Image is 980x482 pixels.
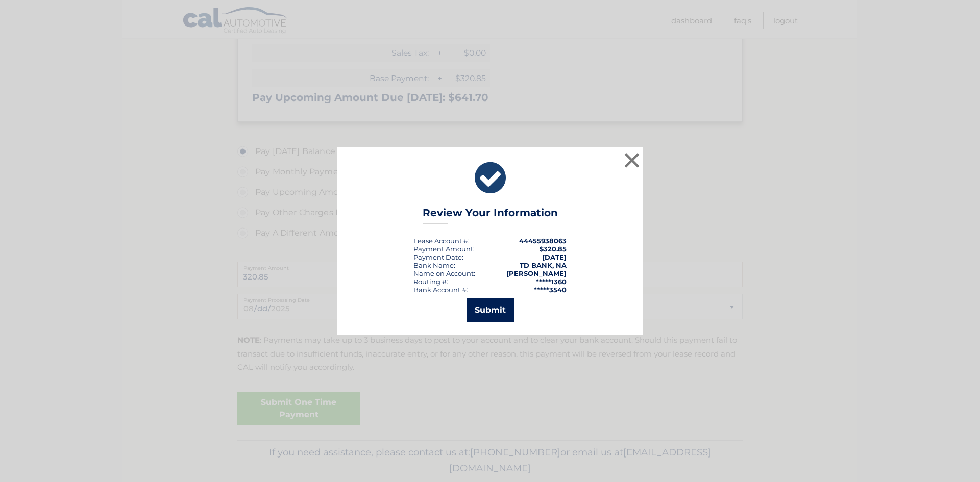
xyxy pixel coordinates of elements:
[519,237,567,245] strong: 44455938063
[413,253,462,261] span: Payment Date
[520,261,567,269] strong: TD BANK, NA
[413,237,470,245] div: Lease Account #:
[413,261,455,269] div: Bank Name:
[413,253,463,261] div: :
[413,277,448,286] div: Routing #:
[423,207,558,224] h3: Review Your Information
[622,150,642,170] button: ×
[413,269,475,277] div: Name on Account:
[467,298,514,322] button: Submit
[413,286,468,294] div: Bank Account #:
[413,245,475,253] div: Payment Amount:
[542,253,567,261] span: [DATE]
[506,269,567,277] strong: [PERSON_NAME]
[540,245,567,253] span: $320.85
